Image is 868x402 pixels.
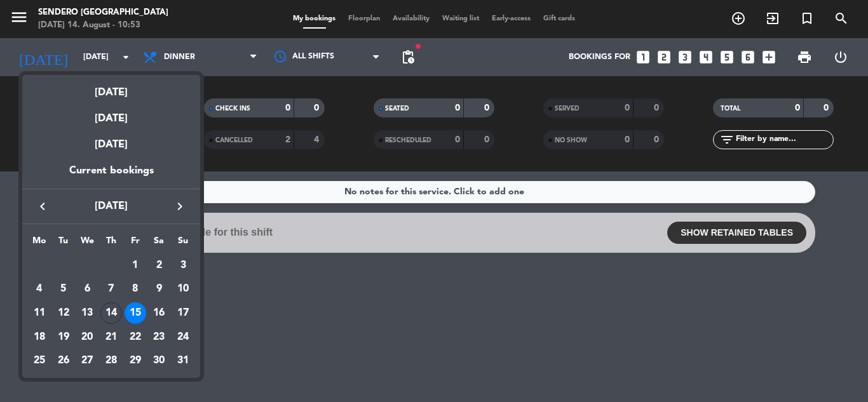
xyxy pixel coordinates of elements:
div: 13 [76,302,98,324]
div: 20 [76,326,98,348]
div: 16 [148,302,170,324]
div: 22 [125,326,146,348]
div: 18 [29,326,50,348]
div: 2 [148,255,170,276]
div: [DATE] [22,75,200,101]
i: keyboard_arrow_right [172,199,187,214]
td: August 12, 2025 [51,301,76,325]
td: August 24, 2025 [171,325,195,349]
div: 21 [100,326,122,348]
td: August 11, 2025 [27,301,51,325]
div: 12 [53,302,74,324]
td: August 3, 2025 [171,253,195,278]
td: August 26, 2025 [51,349,76,373]
td: August 20, 2025 [75,325,99,349]
div: 26 [53,351,74,372]
td: August 8, 2025 [123,278,147,302]
td: August 16, 2025 [147,301,172,325]
button: keyboard_arrow_left [31,198,54,215]
th: Sunday [171,234,195,253]
td: August 15, 2025 [123,301,147,325]
div: 6 [76,278,98,300]
div: [DATE] [22,101,200,127]
div: 3 [172,255,194,276]
td: August 1, 2025 [123,253,147,278]
div: 27 [76,351,98,372]
div: 4 [29,278,50,300]
td: August 13, 2025 [75,301,99,325]
td: August 22, 2025 [123,325,147,349]
td: August 5, 2025 [51,278,76,302]
td: August 10, 2025 [171,278,195,302]
td: August 6, 2025 [75,278,99,302]
div: 31 [172,351,194,372]
div: 24 [172,326,194,348]
td: August 9, 2025 [147,278,172,302]
td: August 30, 2025 [147,349,172,373]
td: August 29, 2025 [123,349,147,373]
td: AUG [27,253,123,278]
td: August 18, 2025 [27,325,51,349]
div: 7 [100,278,122,300]
th: Thursday [99,234,123,253]
button: keyboard_arrow_right [168,198,191,215]
span: [DATE] [54,198,168,215]
td: August 23, 2025 [147,325,172,349]
div: 5 [53,278,74,300]
div: 19 [53,326,74,348]
div: 25 [29,351,50,372]
div: 1 [125,255,146,276]
div: 17 [172,302,194,324]
td: August 27, 2025 [75,349,99,373]
td: August 25, 2025 [27,349,51,373]
div: 30 [148,351,170,372]
th: Tuesday [51,234,76,253]
th: Friday [123,234,147,253]
td: August 7, 2025 [99,278,123,302]
td: August 21, 2025 [99,325,123,349]
td: August 17, 2025 [171,301,195,325]
div: Current bookings [22,163,200,189]
td: August 28, 2025 [99,349,123,373]
div: 15 [125,302,146,324]
td: August 19, 2025 [51,325,76,349]
th: Monday [27,234,51,253]
td: August 14, 2025 [99,301,123,325]
div: 8 [125,278,146,300]
div: 28 [100,351,122,372]
div: 11 [29,302,50,324]
th: Wednesday [75,234,99,253]
th: Saturday [147,234,172,253]
td: August 2, 2025 [147,253,172,278]
div: 14 [100,302,122,324]
div: [DATE] [22,127,200,163]
td: August 31, 2025 [171,349,195,373]
div: 29 [125,351,146,372]
td: August 4, 2025 [27,278,51,302]
div: 23 [148,326,170,348]
div: 10 [172,278,194,300]
i: keyboard_arrow_left [35,199,50,214]
div: 9 [148,278,170,300]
